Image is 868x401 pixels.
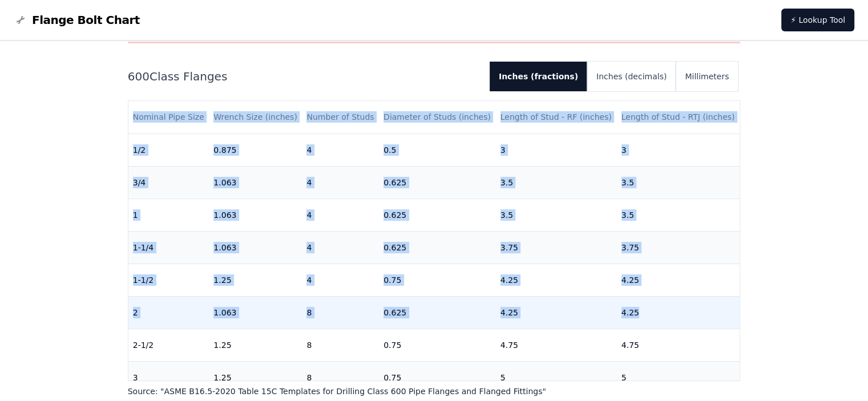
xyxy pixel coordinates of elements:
[496,329,617,361] td: 4.75
[209,199,302,231] td: 1.063
[128,361,209,394] td: 3
[209,329,302,361] td: 1.25
[128,329,209,361] td: 2-1/2
[302,231,379,264] td: 4
[379,199,496,231] td: 0.625
[14,12,140,28] a: Flange Bolt Chart LogoFlange Bolt Chart
[302,361,379,394] td: 8
[128,296,209,329] td: 2
[302,264,379,296] td: 4
[379,329,496,361] td: 0.75
[496,264,617,296] td: 4.25
[128,386,741,397] p: Source: " ASME B16.5-2020 Table 15C Templates for Drilling Class 600 Pipe Flanges and Flanged Fit...
[302,329,379,361] td: 8
[128,199,209,231] td: 1
[209,133,302,166] td: 0.875
[496,101,617,133] th: Length of Stud - RF (inches)
[209,101,302,133] th: Wrench Size (inches)
[128,264,209,296] td: 1-1/2
[209,264,302,296] td: 1.25
[302,133,379,166] td: 4
[379,361,496,394] td: 0.75
[496,231,617,264] td: 3.75
[379,231,496,264] td: 0.625
[128,166,209,199] td: 3/4
[209,296,302,329] td: 1.063
[379,101,496,133] th: Diameter of Studs (inches)
[128,133,209,166] td: 1/2
[617,166,740,199] td: 3.5
[617,199,740,231] td: 3.5
[32,12,140,28] span: Flange Bolt Chart
[496,296,617,329] td: 4.25
[617,101,740,133] th: Length of Stud - RTJ (inches)
[496,361,617,394] td: 5
[302,166,379,199] td: 4
[379,296,496,329] td: 0.625
[617,264,740,296] td: 4.25
[14,13,27,27] img: Flange Bolt Chart Logo
[128,231,209,264] td: 1-1/4
[496,199,617,231] td: 3.5
[128,68,481,84] h2: 600 Class Flanges
[617,296,740,329] td: 4.25
[781,9,854,31] a: ⚡ Lookup Tool
[209,361,302,394] td: 1.25
[617,329,740,361] td: 4.75
[128,101,209,133] th: Nominal Pipe Size
[379,264,496,296] td: 0.75
[676,62,738,91] button: Millimeters
[379,166,496,199] td: 0.625
[617,231,740,264] td: 3.75
[617,133,740,166] td: 3
[379,133,496,166] td: 0.5
[209,166,302,199] td: 1.063
[496,133,617,166] td: 3
[587,62,676,91] button: Inches (decimals)
[302,199,379,231] td: 4
[496,166,617,199] td: 3.5
[302,101,379,133] th: Number of Studs
[490,62,587,91] button: Inches (fractions)
[209,231,302,264] td: 1.063
[617,361,740,394] td: 5
[302,296,379,329] td: 8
